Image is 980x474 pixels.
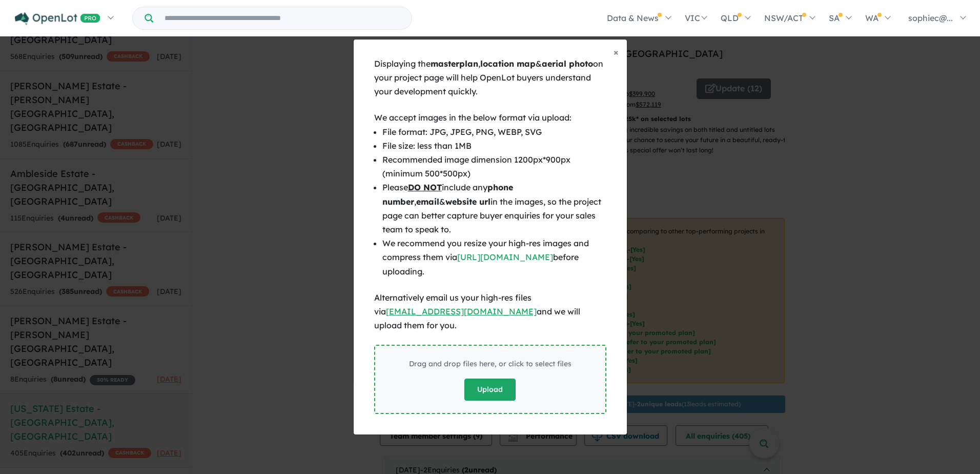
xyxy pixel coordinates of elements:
b: aerial photo [542,58,593,69]
li: Recommended image dimension 1200px*900px (minimum 500*500px) [382,153,606,181]
div: Alternatively email us your high-res files via and we will upload them for you. [374,291,606,333]
b: masterplan [431,58,478,69]
li: Please include any , & in the images, so the project page can better capture buyer enquiries for ... [382,181,606,236]
img: Openlot PRO Logo White [15,12,100,25]
button: Upload [464,379,516,401]
li: File format: JPG, JPEG, PNG, WEBP, SVG [382,125,606,139]
a: [URL][DOMAIN_NAME] [457,252,553,262]
div: Drag and drop files here, or click to select files [409,358,571,370]
a: [EMAIL_ADDRESS][DOMAIN_NAME] [386,306,537,317]
input: Try estate name, suburb, builder or developer [155,7,410,29]
span: sophiec@... [908,13,953,23]
div: We accept images in the below format via upload: [374,111,606,125]
li: File size: less than 1MB [382,139,606,153]
b: location map [480,58,536,69]
b: phone number [382,182,513,206]
b: website url [445,196,491,207]
span: × [614,46,619,58]
b: email [416,196,439,207]
u: DO NOT [408,182,442,192]
div: Displaying the , & on your project page will help OpenLot buyers understand your development quic... [374,57,606,99]
li: We recommend you resize your high-res images and compress them via before uploading. [382,236,606,279]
